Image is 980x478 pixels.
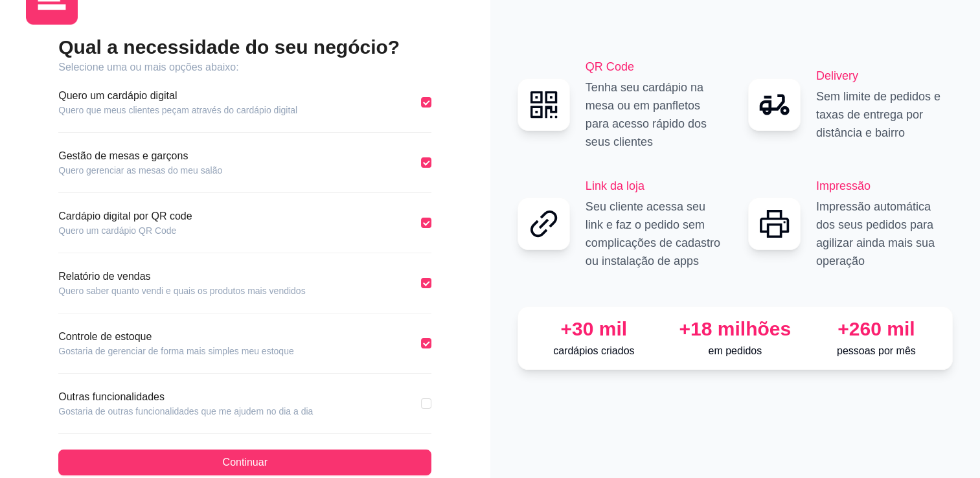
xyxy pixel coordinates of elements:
article: Gostaria de gerenciar de forma mais simples meu estoque [58,345,293,358]
article: Relatório de vendas [58,269,305,284]
p: Sem limite de pedidos e taxas de entrega por distância e bairro [816,87,953,142]
h2: Impressão [816,177,953,195]
p: Tenha seu cardápio na mesa ou em panfletos para acesso rápido dos seus clientes [586,78,722,151]
article: Selecione uma ou mais opções abaixo: [58,60,431,75]
article: Controle de estoque [58,329,293,345]
h2: Link da loja [586,177,722,195]
article: Quero um cardápio QR Code [58,224,192,237]
p: pessoas por mês [811,343,942,359]
article: Quero gerenciar as mesas do meu salão [58,164,222,177]
article: Quero saber quanto vendi e quais os produtos mais vendidos [58,284,305,297]
h2: QR Code [586,58,722,76]
button: Continuar [58,450,431,475]
p: Seu cliente acessa seu link e faz o pedido sem complicações de cadastro ou instalação de apps [586,198,722,270]
h2: Delivery [816,67,953,85]
article: Gostaria de outras funcionalidades que me ajudem no dia a dia [58,405,313,418]
p: em pedidos [670,343,801,359]
div: +18 milhões [670,317,801,341]
p: Impressão automática dos seus pedidos para agilizar ainda mais sua operação [816,198,953,270]
article: Outras funcionalidades [58,389,313,405]
div: +260 mil [811,317,942,341]
article: Quero que meus clientes peçam através do cardápio digital [58,104,297,117]
span: Continuar [223,455,268,470]
article: Gestão de mesas e garçons [58,148,222,164]
div: +30 mil [529,317,659,341]
article: Cardápio digital por QR code [58,209,192,224]
p: cardápios criados [529,343,659,359]
article: Quero um cardápio digital [58,88,297,104]
h2: Qual a necessidade do seu negócio? [58,35,431,60]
